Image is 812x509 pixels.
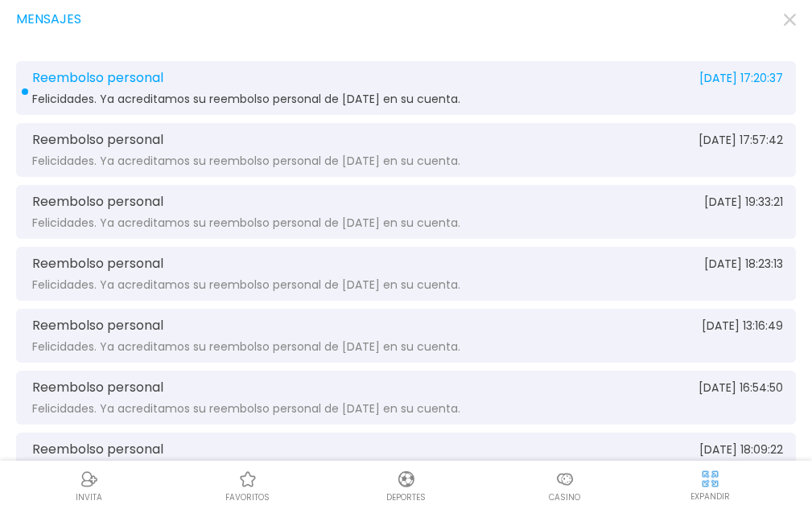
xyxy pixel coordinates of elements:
p: EXPANDIR [690,491,730,503]
span: Reembolso personal [32,195,163,209]
span: [DATE] 13:16:49 [702,320,783,332]
img: Casino Favoritos [238,470,258,489]
span: Reembolso personal [32,71,163,85]
span: Felicidades. Ya acreditamos su reembolso personal de [DATE] en su cuenta. [32,93,460,105]
div: Mensajes [16,10,796,29]
span: Felicidades. Ya acreditamos su reembolso personal de [DATE] en su cuenta. [32,341,460,353]
span: Felicidades. Ya acreditamos su reembolso personal de [DATE] en su cuenta. [32,279,460,291]
span: [DATE] 18:09:22 [699,444,783,456]
span: Reembolso personal [32,133,163,147]
span: [DATE] 17:57:42 [699,134,783,146]
span: Reembolso personal [32,380,163,395]
a: Casino FavoritosCasino Favoritosfavoritos [168,467,327,503]
p: INVITA [76,491,102,503]
p: Deportes [386,491,426,503]
span: Reembolso personal [32,318,163,333]
span: Felicidades. Ya acreditamos su reembolso personal de [DATE] en su cuenta. [32,217,460,229]
span: [DATE] 16:54:50 [699,382,783,394]
img: Casino [555,470,575,489]
span: Felicidades. Ya acreditamos su reembolso personal de [DATE] en su cuenta. [32,155,460,167]
a: CasinoCasinoCasino [485,467,644,503]
span: [DATE] 18:23:13 [704,258,783,270]
p: favoritos [225,491,270,503]
span: Reembolso personal [32,257,163,271]
span: Felicidades. Ya acreditamos su reembolso personal de [DATE] en su cuenta. [32,403,460,415]
a: ReferralReferralINVITA [10,467,168,503]
img: Referral [80,470,99,489]
a: DeportesDeportesDeportes [327,467,485,503]
span: [DATE] 19:33:21 [704,196,783,208]
span: Reembolso personal [32,442,163,457]
span: [DATE] 17:20:37 [699,72,783,84]
img: hide [700,469,720,489]
p: Casino [549,491,580,503]
img: Deportes [397,470,416,489]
